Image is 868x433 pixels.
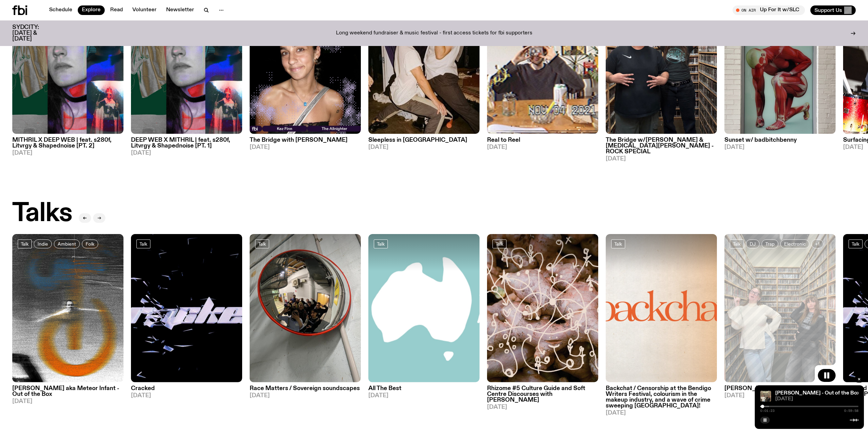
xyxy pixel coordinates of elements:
[12,137,123,149] h3: MITHRIL X DEEP WEB | feat. s280f, Litvrgy & Shapednoise [PT. 2]
[487,404,598,410] span: [DATE]
[34,239,52,248] a: Indie
[780,239,809,248] a: Electronic
[487,144,598,150] span: [DATE]
[611,239,625,248] a: Talk
[45,5,76,15] a: Schedule
[12,134,123,156] a: MITHRIL X DEEP WEB | feat. s280f, Litvrgy & Shapednoise [PT. 2][DATE]
[775,390,860,396] a: [PERSON_NAME] - Out of the Box
[775,397,858,402] span: [DATE]
[724,386,836,391] h3: [PERSON_NAME] - Out of the Box
[368,393,480,399] span: [DATE]
[724,144,836,150] span: [DATE]
[614,241,622,246] span: Talk
[814,7,842,13] span: Support Us
[487,382,598,410] a: Rhizome #5 Culture Guide and Soft Centre Discourses with [PERSON_NAME][DATE]
[12,234,123,382] img: An arty glitched black and white photo of Liam treading water in a creek or river.
[492,239,506,248] a: Talk
[131,382,242,399] a: Cracked[DATE]
[606,386,717,409] h3: Backchat / Censorship at the Bendigo Writers Festival, colourism in the makeup industry, and a wa...
[131,234,242,382] img: Logo for Podcast Cracked. Black background, with white writing, with glass smashing graphics
[21,241,29,246] span: Talk
[746,239,760,248] a: DJ
[250,137,361,143] h3: The Bridge with [PERSON_NAME]
[606,137,717,155] h3: The Bridge w/[PERSON_NAME] & [MEDICAL_DATA][PERSON_NAME] - ROCK SPECIAL
[487,137,598,143] h3: Real to Reel
[250,382,361,399] a: Race Matters / Sovereign soundscapes[DATE]
[82,239,98,248] a: Folk
[368,134,480,150] a: Sleepless in [GEOGRAPHIC_DATA][DATE]
[733,5,805,15] button: On AirUp For It w/SLC
[86,241,94,246] span: Folk
[760,409,775,413] span: 0:01:23
[606,156,717,162] span: [DATE]
[606,382,717,416] a: Backchat / Censorship at the Bendigo Writers Festival, colourism in the makeup industry, and a wa...
[255,239,269,248] a: Talk
[374,239,388,248] a: Talk
[12,25,56,42] h3: SYDCITY: [DATE] & [DATE]
[12,150,123,156] span: [DATE]
[377,241,385,246] span: Talk
[78,5,105,15] a: Explore
[131,134,242,156] a: DEEP WEB X MITHRIL | feat. s280f, Litvrgy & Shapednoise [PT. 1][DATE]
[38,241,48,246] span: Indie
[131,137,242,149] h3: DEEP WEB X MITHRIL | feat. s280f, Litvrgy & Shapednoise [PT. 1]
[250,393,361,399] span: [DATE]
[131,150,242,156] span: [DATE]
[724,382,836,399] a: [PERSON_NAME] - Out of the Box[DATE]
[606,134,717,162] a: The Bridge w/[PERSON_NAME] & [MEDICAL_DATA][PERSON_NAME] - ROCK SPECIAL[DATE]
[12,382,123,404] a: [PERSON_NAME] aka Meteor Infant - Out of the Box[DATE]
[258,241,266,246] span: Talk
[810,5,856,15] button: Support Us
[487,234,598,382] img: A close up picture of a bunch of ginger roots. Yellow squiggles with arrows, hearts and dots are ...
[368,382,480,399] a: All The Best[DATE]
[368,386,480,391] h3: All The Best
[496,241,503,246] span: Talk
[128,5,161,15] a: Volunteer
[733,241,741,246] span: Talk
[724,393,836,399] span: [DATE]
[844,409,858,413] span: 0:59:58
[750,241,756,246] span: DJ
[162,5,198,15] a: Newsletter
[18,239,32,248] a: Talk
[336,30,532,36] p: Long weekend fundraiser & music festival - first access tickets for fbi supporters
[849,239,863,248] a: Talk
[368,144,480,150] span: [DATE]
[250,144,361,150] span: [DATE]
[131,386,242,391] h3: Cracked
[724,134,836,150] a: Sunset w/ badbitchbenny[DATE]
[765,241,775,246] span: Trap
[54,239,80,248] a: Ambient
[106,5,127,15] a: Read
[487,386,598,403] h3: Rhizome #5 Culture Guide and Soft Centre Discourses with [PERSON_NAME]
[58,241,76,246] span: Ambient
[762,239,778,248] a: Trap
[250,386,361,391] h3: Race Matters / Sovereign soundscapes
[760,391,771,402] img: https://media.fbi.radio/images/IMG_7702.jpg
[487,134,598,150] a: Real to Reel[DATE]
[811,239,823,248] button: +1
[250,134,361,150] a: The Bridge with [PERSON_NAME][DATE]
[852,241,859,246] span: Talk
[784,241,806,246] span: Electronic
[136,239,150,248] a: Talk
[131,393,242,399] span: [DATE]
[724,137,836,143] h3: Sunset w/ badbitchbenny
[12,399,123,404] span: [DATE]
[815,241,820,246] span: +1
[12,201,72,227] h2: Talks
[250,234,361,382] img: A photo of the Race Matters team taken in a rear view or "blindside" mirror. A bunch of people of...
[606,410,717,416] span: [DATE]
[368,137,480,143] h3: Sleepless in [GEOGRAPHIC_DATA]
[730,239,744,248] a: Talk
[139,241,147,246] span: Talk
[12,386,123,397] h3: [PERSON_NAME] aka Meteor Infant - Out of the Box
